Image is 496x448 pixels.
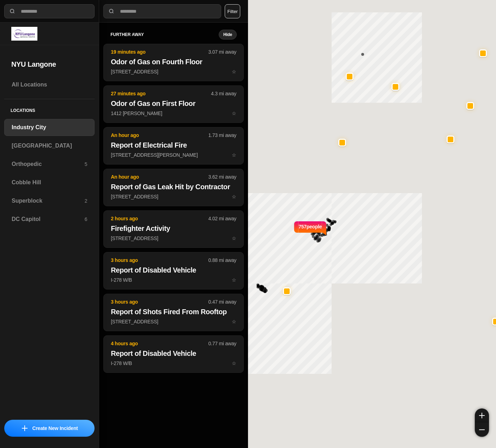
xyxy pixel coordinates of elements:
img: logo [11,27,37,41]
img: zoom-out [479,427,485,432]
button: 27 minutes ago4.3 mi awayOdor of Gas on First Floor1412 [PERSON_NAME]star [103,85,244,123]
p: 1412 [PERSON_NAME] [111,110,236,117]
p: 3.07 mi away [208,48,236,55]
img: search [108,8,115,15]
p: An hour ago [111,132,208,139]
p: 4.02 mi away [208,215,236,222]
h2: Odor of Gas on First Floor [111,98,236,108]
p: 3 hours ago [111,257,208,264]
h2: Odor of Gas on Fourth Floor [111,57,236,67]
a: Cobble Hill [4,174,95,191]
p: [STREET_ADDRESS] [111,193,236,200]
a: Superblock2 [4,192,95,209]
img: search [9,8,16,15]
button: 19 minutes ago3.07 mi awayOdor of Gas on Fourth Floor[STREET_ADDRESS]star [103,44,244,81]
button: An hour ago1.73 mi awayReport of Electrical Fire[STREET_ADDRESS][PERSON_NAME]star [103,127,244,165]
p: 3 hours ago [111,298,208,305]
p: An hour ago [111,173,208,180]
span: star [232,152,236,158]
h3: Superblock [12,197,85,205]
h5: Locations [4,99,95,119]
h2: Firefighter Activity [111,223,236,233]
p: [STREET_ADDRESS] [111,318,236,325]
button: 3 hours ago0.88 mi awayReport of Disabled VehicleI-278 W/Bstar [103,252,244,289]
p: 0.47 mi away [208,298,236,305]
span: star [232,69,236,74]
a: DC Capitol6 [4,211,95,228]
p: 5 [85,161,87,168]
p: 27 minutes ago [111,90,211,97]
h3: Cobble Hill [12,178,87,187]
p: 2 hours ago [111,215,208,222]
button: Hide [219,30,237,40]
p: 6 [85,216,87,223]
h2: Report of Gas Leak Hit by Contractor [111,182,236,192]
a: 27 minutes ago4.3 mi awayOdor of Gas on First Floor1412 [PERSON_NAME]star [103,110,244,116]
h2: Report of Electrical Fire [111,140,236,150]
a: [GEOGRAPHIC_DATA] [4,137,95,154]
a: An hour ago3.62 mi awayReport of Gas Leak Hit by Contractor[STREET_ADDRESS]star [103,193,244,199]
img: zoom-in [479,413,485,418]
p: [STREET_ADDRESS] [111,235,236,242]
button: An hour ago3.62 mi awayReport of Gas Leak Hit by Contractor[STREET_ADDRESS]star [103,169,244,206]
p: 4 hours ago [111,340,208,347]
h3: Orthopedic [12,160,85,168]
a: Industry City [4,119,95,136]
a: 4 hours ago0.77 mi awayReport of Disabled VehicleI-278 W/Bstar [103,360,244,366]
p: [STREET_ADDRESS] [111,68,236,75]
h2: Report of Disabled Vehicle [111,348,236,358]
p: 2 [85,197,87,204]
span: star [232,360,236,366]
span: star [232,110,236,116]
button: Filter [225,4,240,18]
p: 4.3 mi away [211,90,236,97]
button: 4 hours ago0.77 mi awayReport of Disabled VehicleI-278 W/Bstar [103,335,244,373]
button: 2 hours ago4.02 mi awayFirefighter Activity[STREET_ADDRESS]star [103,210,244,248]
h3: Industry City [12,123,87,132]
h5: further away [110,32,219,37]
span: star [232,277,236,283]
span: star [232,235,236,241]
p: [STREET_ADDRESS][PERSON_NAME] [111,151,236,159]
img: notch [293,220,298,236]
button: 3 hours ago0.47 mi awayReport of Shots Fired From Rooftop[STREET_ADDRESS]star [103,294,244,331]
p: I-278 W/B [111,360,236,367]
span: star [232,194,236,199]
p: 0.88 mi away [208,257,236,264]
p: 757 people [298,223,322,239]
p: 19 minutes ago [111,48,208,55]
p: 3.62 mi away [208,173,236,180]
p: Create New Incident [32,425,78,432]
a: 2 hours ago4.02 mi awayFirefighter Activity[STREET_ADDRESS]star [103,235,244,241]
button: zoom-in [475,408,489,423]
a: 19 minutes ago3.07 mi awayOdor of Gas on Fourth Floor[STREET_ADDRESS]star [103,68,244,74]
a: All Locations [4,76,95,93]
small: Hide [223,32,232,37]
a: Orthopedic5 [4,156,95,173]
h2: Report of Disabled Vehicle [111,265,236,275]
p: 1.73 mi away [208,132,236,139]
button: zoom-out [475,423,489,437]
h3: DC Capitol [12,215,85,223]
h2: NYU Langone [11,59,87,69]
p: I-278 W/B [111,276,236,283]
h2: Report of Shots Fired From Rooftop [111,307,236,317]
a: An hour ago1.73 mi awayReport of Electrical Fire[STREET_ADDRESS][PERSON_NAME]star [103,152,244,158]
img: notch [322,220,327,236]
a: 3 hours ago0.47 mi awayReport of Shots Fired From Rooftop[STREET_ADDRESS]star [103,318,244,324]
h3: All Locations [12,80,87,89]
a: 3 hours ago0.88 mi awayReport of Disabled VehicleI-278 W/Bstar [103,277,244,283]
img: icon [22,425,28,431]
button: iconCreate New Incident [4,420,95,437]
p: 0.77 mi away [208,340,236,347]
span: star [232,319,236,324]
h3: [GEOGRAPHIC_DATA] [12,142,87,150]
